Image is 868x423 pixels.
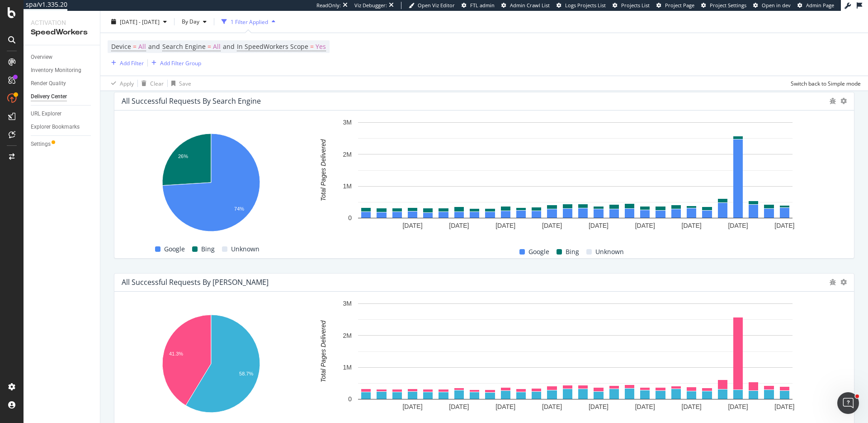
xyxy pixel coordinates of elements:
[343,300,352,307] text: 3M
[160,59,201,67] div: Add Filter Group
[830,98,836,104] div: bug
[133,42,137,51] span: =
[557,2,606,9] a: Logs Projects List
[837,392,859,414] iframe: Intercom live chat
[343,183,352,190] text: 1M
[122,278,269,287] div: All Successful Requests by [PERSON_NAME]
[348,214,352,221] text: 0
[239,370,253,376] text: 58.7%
[774,403,794,410] text: [DATE]
[213,40,221,53] span: All
[774,222,794,229] text: [DATE]
[138,76,164,91] button: Clear
[510,2,550,9] span: Admin Crawl List
[31,66,81,75] div: Inventory Monitoring
[231,18,268,25] div: 1 Filter Applied
[354,2,387,9] div: Viz Debugger:
[542,403,562,410] text: [DATE]
[148,58,201,68] button: Add Filter Group
[108,14,170,29] button: [DATE] - [DATE]
[316,40,326,53] span: Yes
[762,2,791,9] span: Open in dev
[343,332,352,339] text: 2M
[728,403,748,410] text: [DATE]
[31,79,94,88] a: Render Quality
[542,222,562,229] text: [DATE]
[120,79,134,87] div: Apply
[31,139,51,149] div: Settings
[31,92,67,101] div: Delivery Center
[178,153,188,159] text: 26%
[179,79,191,87] div: Save
[589,222,609,229] text: [DATE]
[787,76,861,91] button: Switch back to Simple mode
[635,222,655,229] text: [DATE]
[665,2,694,9] span: Project Page
[168,76,191,91] button: Save
[120,59,144,67] div: Add Filter
[304,118,847,238] svg: A chart.
[234,206,244,211] text: 74%
[710,2,746,9] span: Project Settings
[31,139,94,149] a: Settings
[31,66,94,75] a: Inventory Monitoring
[31,109,94,119] a: URL Explorer
[31,18,93,27] div: Activation
[316,2,341,9] div: ReadOnly:
[589,403,609,410] text: [DATE]
[162,42,206,51] span: Search Engine
[343,151,352,158] text: 2M
[201,244,215,255] span: Bing
[449,403,469,410] text: [DATE]
[122,310,300,419] svg: A chart.
[495,222,515,229] text: [DATE]
[31,122,94,132] a: Explorer Bookmarks
[31,122,80,132] div: Explorer Bookmarks
[31,92,94,101] a: Delivery Center
[402,222,422,229] text: [DATE]
[462,2,495,9] a: FTL admin
[565,2,606,9] span: Logs Projects List
[830,279,836,285] div: bug
[348,395,352,403] text: 0
[343,119,352,126] text: 3M
[208,42,211,51] span: =
[108,76,134,91] button: Apply
[595,246,624,257] span: Unknown
[122,96,261,106] div: All Successful Requests by Search Engine
[728,222,748,229] text: [DATE]
[621,2,650,9] span: Projects List
[169,351,183,356] text: 41.3%
[701,2,746,9] a: Project Settings
[304,299,847,419] svg: A chart.
[320,320,327,382] text: Total Pages Delivered
[148,42,160,51] span: and
[178,14,210,29] button: By Day
[418,2,455,9] span: Open Viz Editor
[495,403,515,410] text: [DATE]
[150,79,164,87] div: Clear
[343,364,352,371] text: 1M
[120,18,160,25] span: [DATE] - [DATE]
[409,2,455,9] a: Open Viz Editor
[566,246,579,257] span: Bing
[791,79,861,87] div: Switch back to Simple mode
[528,246,549,257] span: Google
[237,42,308,51] span: In SpeedWorkers Scope
[31,27,93,38] div: SpeedWorkers
[310,42,314,51] span: =
[138,40,146,53] span: All
[122,129,300,238] svg: A chart.
[223,42,235,51] span: and
[682,222,702,229] text: [DATE]
[470,2,495,9] span: FTL admin
[31,79,66,88] div: Render Quality
[218,14,279,29] button: 1 Filter Applied
[111,42,131,51] span: Device
[231,244,259,255] span: Unknown
[320,139,327,201] text: Total Pages Delivered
